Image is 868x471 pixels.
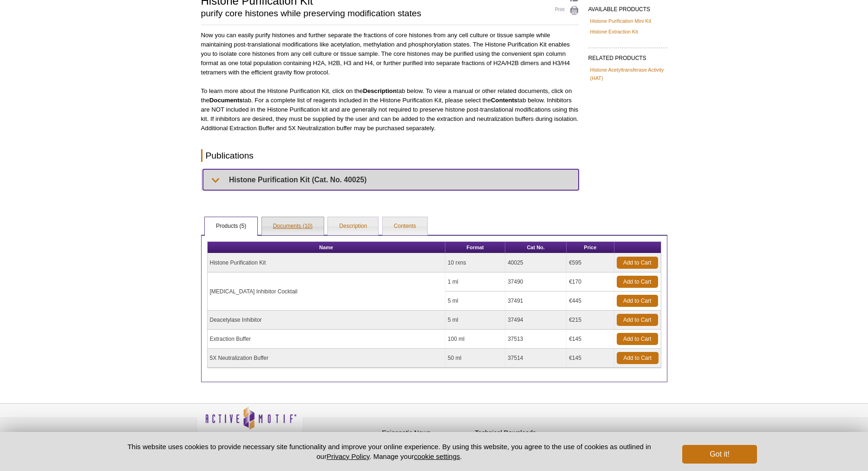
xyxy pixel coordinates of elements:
[445,272,505,292] td: 1 ml
[568,420,638,440] table: Click to Verify - This site chose Symantec SSL for secure e-commerce and confidential communicati...
[617,295,658,307] a: Add to Cart
[567,292,614,311] td: €445
[208,349,446,368] td: 5X Neutralization Buffer
[208,330,446,349] td: Extraction Buffer
[567,330,614,349] td: €145
[505,330,567,349] td: 37513
[328,217,378,236] a: Description
[617,352,659,364] a: Add to Cart
[445,349,505,368] td: 50 ml
[111,442,667,461] p: This website uses cookies to provide necessary site functionality and improve your online experie...
[505,292,567,311] td: 37491
[544,6,579,16] a: Print
[567,272,614,292] td: €170
[326,452,369,460] a: Privacy Policy
[682,445,757,464] button: Got it!
[505,311,567,330] td: 37494
[475,429,563,437] h4: Technical Downloads
[505,253,567,272] td: 40025
[567,242,614,253] th: Price
[363,87,397,94] strong: Description
[617,333,658,345] a: Add to Cart
[382,429,470,437] h4: Epigenetic News
[445,311,505,330] td: 5 ml
[445,253,505,272] td: 10 rxns
[505,242,567,253] th: Cat No.
[617,314,658,326] a: Add to Cart
[208,311,446,330] td: Deacetylase Inhibitor
[201,86,579,133] p: To learn more about the Histone Purification Kit, click on the tab below. To view a manual or oth...
[196,404,303,441] img: Active Motif,
[208,272,446,311] td: [MEDICAL_DATA] Inhibitor Cocktail
[567,311,614,330] td: €215
[201,31,579,77] p: Now you can easily purify histones and further separate the fractions of core histones from any c...
[201,9,535,18] h2: purify core histones while preserving modification states
[445,292,505,311] td: 5 ml
[505,349,567,368] td: 37514
[491,97,517,104] strong: Contents
[208,253,446,272] td: Histone Purification Kit
[505,272,567,292] td: 37490
[590,27,638,36] a: Histone Extraction Kit
[209,97,243,104] strong: Documents
[383,217,427,236] a: Contents
[567,253,614,272] td: €595
[201,149,579,162] h2: Publications
[262,217,324,236] a: Documents (10)
[617,257,658,269] a: Add to Cart
[445,242,505,253] th: Format
[205,217,257,236] a: Products (5)
[590,17,651,25] a: Histone Purification Mini Kit
[203,169,579,190] summary: Histone Purification Kit (Cat. No. 40025)
[445,330,505,349] td: 100 ml
[208,242,446,253] th: Name
[414,452,460,460] button: cookie settings
[308,428,344,442] a: Privacy Policy
[567,349,614,368] td: €145
[617,276,658,288] a: Add to Cart
[590,66,666,82] a: Histone Acetyltransferase Activity (HAT)
[588,47,667,64] h2: RELATED PRODUCTS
